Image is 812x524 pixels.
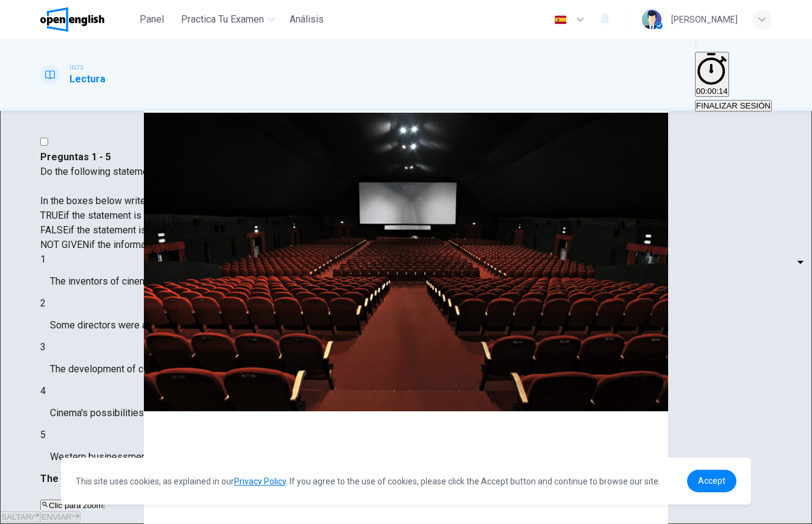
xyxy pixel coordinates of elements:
span: Practica tu examen [181,12,264,27]
span: 00:00:14 [696,87,728,96]
span: This site uses cookies, as explained in our . If you agree to the use of cookies, please click th... [76,476,660,486]
span: IELTS [69,63,84,72]
a: OpenEnglish logo [40,7,132,32]
div: [PERSON_NAME] [671,12,738,27]
span: FINALIZAR SESIÓN [696,101,771,110]
button: Practica tu examen [176,9,280,30]
button: FINALIZAR SESIÓN [695,100,772,112]
button: Análisis [285,9,329,30]
div: Silenciar [695,37,772,52]
span: Análisis [290,12,324,27]
a: dismiss cookie message [687,470,736,492]
button: 00:00:14 [695,52,729,97]
span: Accept [698,476,725,486]
img: Profile picture [642,10,661,29]
h1: Lectura [69,72,105,87]
div: cookieconsent [61,458,751,505]
div: Ocultar [695,52,772,98]
img: OpenEnglish logo [40,7,104,32]
button: Panel [132,9,171,30]
span: Panel [140,12,164,27]
a: Privacy Policy [234,476,286,486]
img: es [553,15,568,24]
